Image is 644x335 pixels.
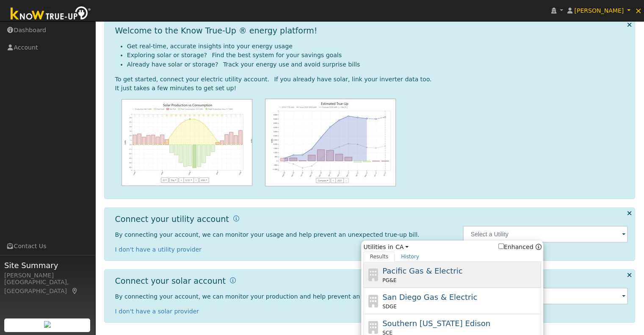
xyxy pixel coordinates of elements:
h1: Connect your solar account [115,276,226,286]
span: Southern [US_STATE] Edison [382,319,490,328]
span: [PERSON_NAME] [574,7,624,14]
span: Site Summary [4,260,91,271]
h1: Connect your utility account [115,214,229,224]
span: Show enhanced providers [498,243,542,252]
a: Map [71,288,79,294]
a: Enhanced Providers [535,244,541,250]
span: By connecting your account, we can monitor your production and help prevent an unexpected true-up... [115,293,434,300]
div: [PERSON_NAME] [4,271,91,280]
label: Enhanced [498,243,533,252]
span: Pacific Gas & Electric [382,266,462,275]
li: Already have solar or storage? Track your energy use and avoid surprise bills [127,60,628,69]
li: Exploring solar or storage? Find the best system for your savings goals [127,51,628,60]
div: To get started, connect your electric utility account. If you already have solar, link your inver... [115,75,628,84]
span: Utilities in [363,243,541,252]
a: I don't have a solar provider [115,308,199,315]
a: Results [363,252,395,262]
div: It just takes a few minutes to get set up! [115,84,628,93]
span: × [635,6,642,16]
img: retrieve [44,321,51,328]
input: Select an Inverter [463,288,628,305]
li: Get real-time, accurate insights into your energy usage [127,42,628,51]
a: I don't have a utility provider [115,246,202,253]
span: San Diego Gas & Electric [382,293,477,302]
div: [GEOGRAPHIC_DATA], [GEOGRAPHIC_DATA] [4,278,91,296]
input: Select a Utility [463,226,628,243]
h1: Welcome to the Know True-Up ® energy platform! [115,26,318,36]
input: Enhanced [498,244,504,249]
span: By connecting your account, we can monitor your usage and help prevent an unexpected true-up bill. [115,231,420,238]
span: PG&E [382,277,396,284]
img: Know True-Up [6,5,95,24]
a: History [395,252,426,262]
a: CA [395,243,409,252]
span: SDGE [382,303,397,310]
